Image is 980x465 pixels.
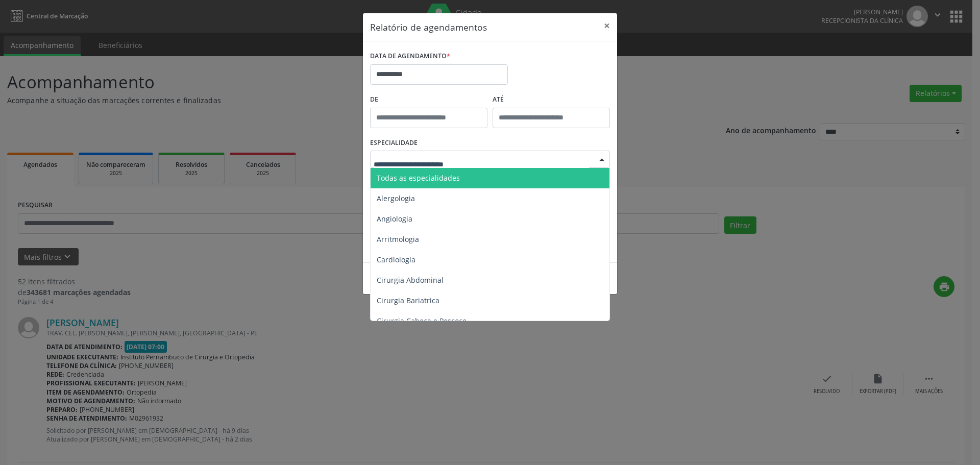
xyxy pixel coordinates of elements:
span: Angiologia [377,214,412,224]
label: DATA DE AGENDAMENTO [370,48,450,64]
label: ATÉ [493,92,610,108]
span: Todas as especialidades [377,173,460,183]
span: Arritmologia [377,234,419,244]
span: Alergologia [377,193,415,203]
span: Cirurgia Bariatrica [377,296,439,305]
span: Cardiologia [377,255,415,264]
span: Cirurgia Abdominal [377,275,444,285]
button: Close [597,13,617,38]
span: Cirurgia Cabeça e Pescoço [377,316,467,326]
label: ESPECIALIDADE [370,135,418,151]
h5: Relatório de agendamentos [370,20,487,34]
label: De [370,92,487,108]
